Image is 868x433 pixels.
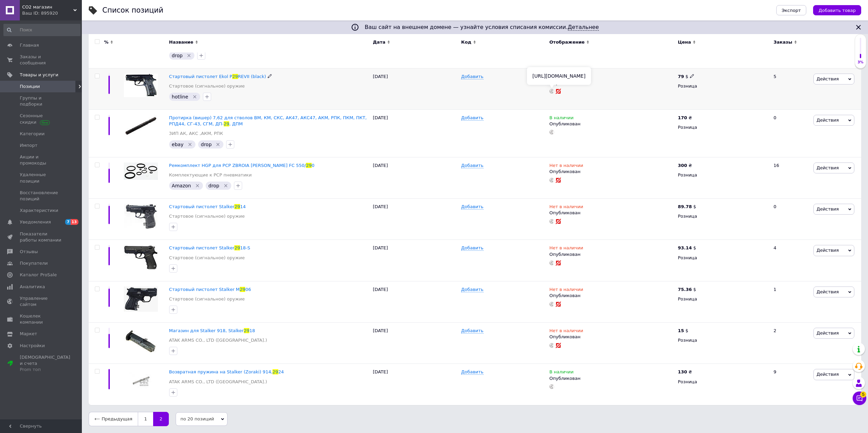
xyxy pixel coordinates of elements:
[71,219,78,225] span: 13
[245,287,251,292] span: 06
[208,183,219,188] span: drop
[169,39,193,45] span: Название
[169,204,246,209] a: Стартовый пистолет Stalker2914
[678,255,768,261] div: Розница
[549,210,675,216] div: Опубликован
[678,369,692,375] div: ₴
[769,157,812,198] div: 16
[774,39,792,45] span: Заказы
[678,163,687,168] b: 300
[549,39,585,45] span: Отображение
[224,121,230,126] span: 29
[816,118,839,123] span: Действия
[240,287,246,292] span: 29
[169,287,251,292] a: Стартовый пистолет Stalker M2906
[186,53,192,58] svg: Удалить метку
[461,328,483,334] span: Добавить
[678,172,768,178] div: Розница
[678,115,687,120] b: 170
[549,245,583,252] span: Нет в наличии
[124,163,158,180] img: Ремкомплект HGP для PCP ZBROIA Козак FC 550/290
[169,213,245,219] a: Стартовое (сигнальное) оружие
[169,245,250,250] a: Стартовый пистолет Stalker2918-S
[20,95,63,107] span: Группы и подборки
[312,163,314,168] span: 0
[813,5,861,15] button: Добавить товар
[678,204,696,210] div: $
[195,183,200,188] svg: Удалить метку
[20,343,45,349] span: Настройки
[169,163,306,168] span: Ремкомплект HGP для PCP ZBROIA [PERSON_NAME] FC 550/
[461,287,483,292] span: Добавить
[138,412,153,426] a: 1
[20,354,70,373] span: [DEMOGRAPHIC_DATA] и счета
[678,328,688,334] div: $
[124,245,158,270] img: Стартовый пистолет Stalker 2918-S
[240,245,250,250] span: 18-S
[124,287,158,312] img: Стартовый пистолет Stalker M2906
[678,163,692,169] div: ₴
[816,76,839,81] span: Действия
[22,4,73,10] span: СО2 магазин
[769,281,812,322] div: 1
[20,331,37,337] span: Маркет
[234,204,240,209] span: 29
[169,337,267,343] a: ATAK ARMS CO., LTD ([GEOGRAPHIC_DATA].)
[769,198,812,239] div: 0
[20,190,63,202] span: Восстановление позиций
[169,287,240,292] span: Стартовый пистолет Stalker M
[176,412,227,426] span: по 20 позиций
[461,115,483,121] span: Добавить
[169,245,235,250] span: Стартовый пистолет Stalker
[816,206,839,212] span: Действия
[678,124,768,130] div: Розница
[371,198,459,239] div: [DATE]
[192,94,197,99] svg: Удалить метку
[20,295,63,308] span: Управление сайтом
[678,204,692,209] b: 89.78
[20,72,58,78] span: Товары и услуги
[153,412,169,426] a: 2
[461,204,483,210] span: Добавить
[20,172,63,184] span: Удаленные позиции
[104,39,108,45] span: %
[20,42,39,48] span: Главная
[20,131,45,137] span: Категории
[816,372,839,377] span: Действия
[769,240,812,281] div: 4
[201,142,212,147] span: drop
[22,10,82,16] div: Ваш ID: 895920
[549,287,583,294] span: Нет в наличии
[678,369,687,374] b: 130
[232,74,238,79] span: 29
[782,8,801,13] span: Экспорт
[854,23,863,31] svg: Закрыть
[20,367,70,373] div: Prom топ
[169,115,367,126] a: Протирка (вишер) 7,62 для стволов ВМ, КМ, СКС, АК47, АКС47, АКМ, РПК, ПКМ, ПКТ, РПД44, СГ-43, СГМ...
[238,74,266,79] span: REVII (black)
[371,281,459,322] div: [DATE]
[234,245,240,250] span: 29
[124,74,158,97] img: Стартовый пистолет Ekol P29 REVII (black)
[215,142,221,147] svg: Удалить метку
[549,375,675,382] div: Опубликован
[373,39,385,45] span: Дата
[678,379,768,385] div: Розница
[816,165,839,170] span: Действия
[169,74,232,79] span: Стартовый пистолет Ekol P
[549,204,583,211] span: Нет в наличии
[20,54,63,66] span: Заказы и сообщения
[223,183,229,188] svg: Удалить метку
[172,183,191,188] span: Amazon
[365,24,599,31] span: Ваш сайт на внешнем домене — узнайте условия списания комиссии.
[678,296,768,302] div: Розница
[20,284,45,290] span: Аналитика
[769,110,812,157] div: 0
[549,328,583,335] span: Нет в наличии
[169,163,314,168] a: Ремкомплект HGP для PCP ZBROIA [PERSON_NAME] FC 550/290
[89,412,138,426] a: Предыдущая
[20,231,63,243] span: Показатели работы компании
[678,115,692,121] div: ₴
[20,142,38,149] span: Импорт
